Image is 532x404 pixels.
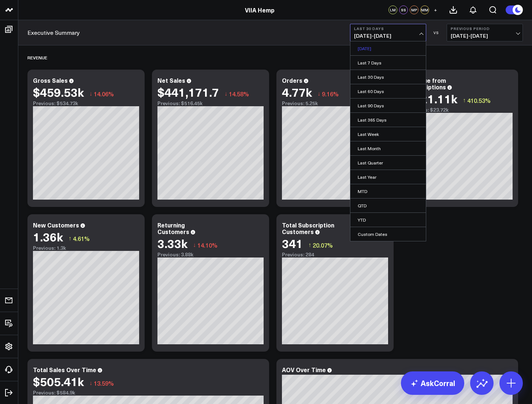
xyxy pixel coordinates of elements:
span: 13.59% [94,379,114,387]
a: Executive Summary [27,29,80,37]
span: ↑ [68,234,71,243]
div: 4.77k [282,85,312,99]
span: 14.58% [229,90,249,98]
span: ↓ [317,89,320,99]
div: AOV Over Time [282,366,326,374]
span: ↓ [89,89,92,99]
a: Last 365 Days [350,113,426,127]
div: $121.11k [406,92,457,105]
div: 3.33k [157,237,187,250]
div: Previous: 1.3k [33,245,139,251]
a: VIIA Hemp [245,6,275,14]
div: Orders [282,76,302,84]
div: Previous: 3.88k [157,252,264,257]
span: ↓ [193,240,196,250]
div: New Customers [33,221,79,229]
div: Gross Sales [33,76,68,84]
span: 9.16% [322,90,339,98]
span: 14.06% [94,90,114,98]
span: ↑ [463,96,466,105]
a: AskCorral [401,371,464,395]
a: MTD [350,184,426,198]
span: 4.61% [73,234,90,242]
div: Revenue from Subscriptions [406,76,446,91]
a: Last Quarter [350,156,426,170]
span: 14.10% [197,241,217,249]
a: [DATE] [350,41,426,55]
a: Last Year [350,170,426,184]
div: MP [410,5,418,14]
a: Last 90 Days [350,99,426,112]
span: [DATE] - [DATE] [451,33,519,39]
span: 20.07% [313,241,333,249]
span: ↑ [308,240,311,250]
b: Last 30 Days [354,26,422,31]
a: QTD [350,199,426,212]
span: ↓ [224,89,227,99]
a: Last Month [350,141,426,155]
div: Total Sales Over Time [33,366,96,374]
a: Last 30 Days [350,70,426,84]
a: Custom Dates [350,227,426,241]
div: Previous: 284 [282,252,388,257]
button: + [431,5,440,14]
div: $459.53k [33,85,84,99]
a: Last 7 Days [350,56,426,70]
div: Total Subscription Customers [282,221,334,236]
div: Previous: $516.45k [157,100,264,106]
a: Last 60 Days [350,84,426,98]
span: [DATE] - [DATE] [354,33,422,39]
div: SS [399,5,408,14]
button: Previous Period[DATE]-[DATE] [447,24,523,41]
div: 341 [282,237,303,250]
span: ↓ [89,378,92,388]
div: $505.41k [33,375,84,388]
div: Revenue [27,49,47,66]
span: 410.53% [467,96,491,104]
b: Previous Period [451,26,519,31]
div: $441,171.7 [157,85,219,99]
div: MM [420,5,429,14]
div: VS [430,30,443,35]
a: Last Week [350,127,426,141]
div: Returning Customers [157,221,189,236]
div: Previous: $534.73k [33,100,139,106]
div: Previous: $23.72k [406,107,513,113]
div: Previous: $584.9k [33,390,264,396]
div: LM [388,5,397,14]
div: Previous: 5.25k [282,100,388,106]
button: Last 30 Days[DATE]-[DATE] [350,24,426,41]
div: Net Sales [157,76,185,84]
div: 1.36k [33,230,63,243]
a: YTD [350,213,426,227]
span: + [434,7,437,12]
